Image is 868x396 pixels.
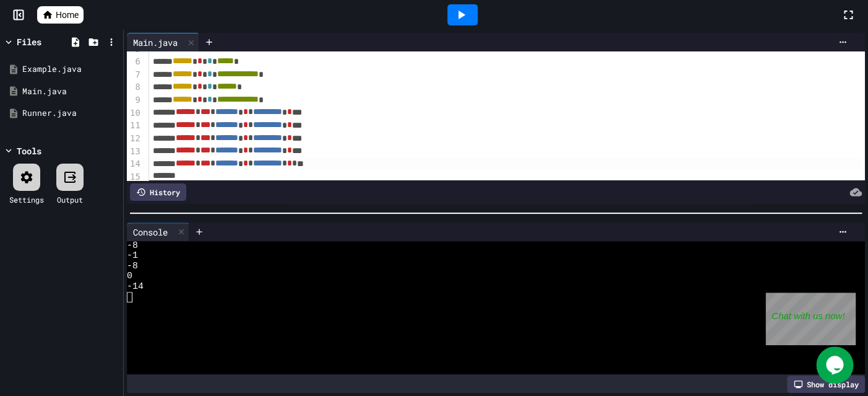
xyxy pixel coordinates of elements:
[127,94,142,107] div: 9
[127,226,174,239] div: Console
[787,376,865,393] div: Show display
[127,120,142,133] div: 11
[130,183,186,201] div: History
[127,171,142,183] div: 15
[127,81,142,94] div: 8
[127,56,142,69] div: 6
[9,194,44,205] div: Settings
[127,241,138,252] span: -8
[57,194,83,205] div: Output
[127,36,184,49] div: Main.java
[37,6,84,24] a: Home
[816,346,856,384] iframe: chat widget
[127,251,138,262] span: -1
[22,63,119,76] div: Example.java
[765,293,856,345] iframe: chat widget
[127,33,199,51] div: Main.java
[127,282,144,293] span: -14
[127,262,138,272] span: -8
[17,144,41,157] div: Tools
[127,271,132,282] span: 0
[22,86,119,98] div: Main.java
[56,9,79,21] span: Home
[127,146,142,159] div: 13
[22,107,119,120] div: Runner.java
[127,222,189,241] div: Console
[17,35,41,48] div: Files
[127,69,142,82] div: 7
[127,158,142,171] div: 14
[127,133,142,146] div: 12
[127,107,142,120] div: 10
